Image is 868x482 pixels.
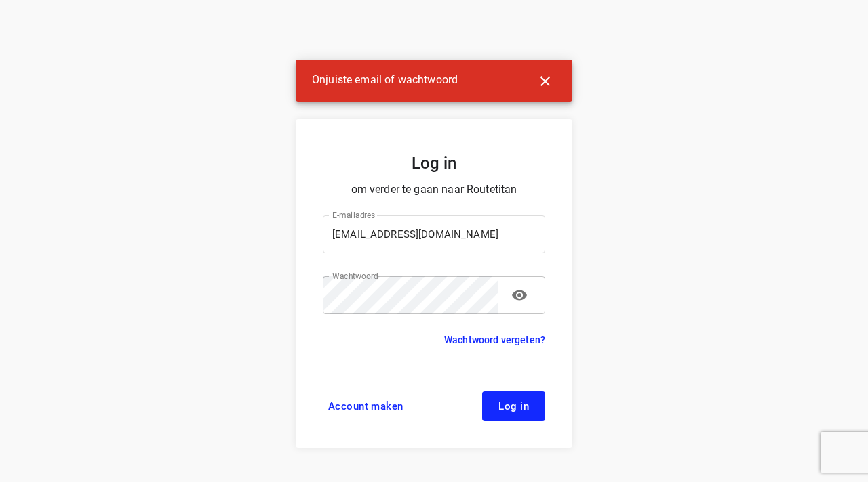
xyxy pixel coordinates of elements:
[482,391,545,421] button: Log in
[503,279,536,311] button: toggle password visibility
[444,332,545,348] a: Wachtwoord vergeten?
[323,180,545,199] p: om verder te gaan naar Routetitan
[312,70,458,89] span: Onjuiste email of wachtwoord
[323,152,545,175] h5: Log in
[328,401,403,412] span: Account maken
[498,401,529,412] span: Log in
[323,391,409,421] a: Account maken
